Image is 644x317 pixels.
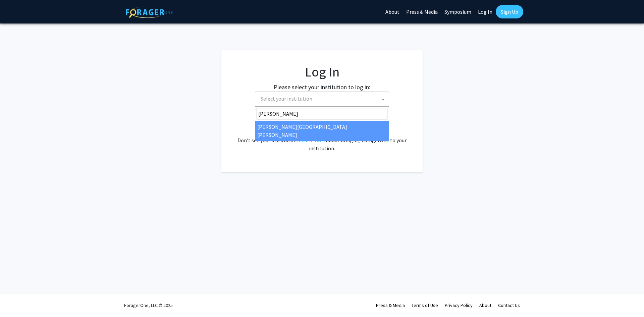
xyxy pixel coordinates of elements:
a: Contact Us [498,302,520,308]
input: Search [257,108,387,119]
a: About [479,302,491,308]
iframe: Chat [5,287,29,312]
h1: Log In [235,64,409,80]
div: No account? . Don't see your institution? about bringing ForagerOne to your institution. [235,120,409,152]
span: Select your institution [258,92,389,106]
span: Select your institution [261,95,312,102]
a: Terms of Use [412,302,438,308]
a: Press & Media [376,302,405,308]
span: Select your institution [255,92,389,107]
a: Privacy Policy [445,302,473,308]
label: Please select your institution to log in: [274,83,370,92]
img: ForagerOne Logo [126,6,173,18]
li: [PERSON_NAME][GEOGRAPHIC_DATA][PERSON_NAME] [255,121,389,141]
div: ForagerOne, LLC © 2025 [124,294,173,317]
a: Sign Up [496,5,523,18]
